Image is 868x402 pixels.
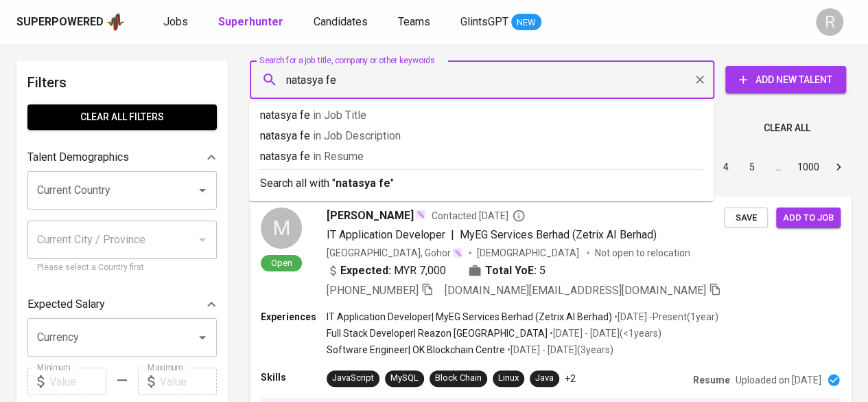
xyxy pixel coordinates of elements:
[313,150,364,163] span: in Resume
[731,210,761,226] span: Save
[535,372,554,385] div: Java
[193,181,212,200] button: Open
[261,370,327,384] p: Skills
[398,14,433,31] a: Teams
[398,15,430,28] span: Teams
[828,156,849,178] button: Go to next page
[218,14,286,31] a: Superhunter
[512,209,526,223] svg: By Batam recruiter
[261,208,302,249] div: M
[327,343,505,357] p: Software Engineer | OK Blockchain Centre
[49,368,106,395] input: Value
[764,120,810,137] span: Clear All
[27,149,129,166] p: Talent Demographics
[767,160,789,174] div: …
[741,156,763,178] button: Go to page 5
[193,328,212,347] button: Open
[498,372,519,385] div: Linux
[415,209,426,220] img: magic_wand.svg
[736,373,821,387] p: Uploaded on [DATE]
[445,284,706,297] span: [DOMAIN_NAME][EMAIL_ADDRESS][DOMAIN_NAME]
[218,15,283,28] b: Superhunter
[511,16,541,30] span: NEW
[313,129,401,142] span: in Job Description
[327,326,548,340] p: Full Stack Developer | Reazon [GEOGRAPHIC_DATA]
[260,148,703,165] p: natasya fe
[477,246,581,260] span: [DEMOGRAPHIC_DATA]
[725,66,846,93] button: Add New Talent
[539,263,546,279] span: 5
[27,144,217,171] div: Talent Demographics
[38,109,206,126] span: Clear All filters
[776,208,841,229] button: Add to job
[565,372,576,386] p: +2
[548,326,661,340] p: • [DATE] - [DATE] ( <1 years )
[793,156,823,178] button: Go to page 1000
[160,368,217,395] input: Value
[327,246,463,260] div: [GEOGRAPHIC_DATA], Gohor
[27,291,217,318] div: Expected Salary
[106,12,125,32] img: app logo
[758,115,816,141] button: Clear All
[460,14,541,31] a: GlintsGPT NEW
[16,12,125,32] a: Superpoweredapp logo
[16,14,104,30] div: Superpowered
[261,310,327,324] p: Experiences
[163,15,188,28] span: Jobs
[327,284,419,297] span: [PHONE_NUMBER]
[724,208,768,229] button: Save
[736,71,835,89] span: Add New Talent
[390,372,419,385] div: MySQL
[327,208,414,224] span: [PERSON_NAME]
[163,14,191,31] a: Jobs
[452,247,463,258] img: magic_wand.svg
[266,257,298,269] span: Open
[327,263,446,279] div: MYR 7,000
[327,310,612,324] p: IT Application Developer | MyEG Services Berhad (Zetrix AI Berhad)
[715,156,737,178] button: Go to page 4
[451,227,454,243] span: |
[313,109,366,122] span: in Job Title
[435,372,482,385] div: Block Chain
[27,296,105,313] p: Expected Salary
[314,15,368,28] span: Candidates
[460,15,508,28] span: GlintsGPT
[37,261,207,275] p: Please select a Country first
[432,209,526,223] span: Contacted [DATE]
[260,128,703,144] p: natasya fe
[609,156,852,178] nav: pagination navigation
[690,70,709,89] button: Clear
[327,228,445,241] span: IT Application Developer
[612,310,718,324] p: • [DATE] - Present ( 1 year )
[816,8,843,36] div: R
[340,263,391,279] b: Expected:
[485,263,537,279] b: Total YoE:
[332,372,374,385] div: JavaScript
[460,228,657,241] span: MyEG Services Berhad (Zetrix AI Berhad)
[314,14,371,31] a: Candidates
[783,210,834,226] span: Add to job
[260,107,703,124] p: natasya fe
[27,71,217,93] h6: Filters
[260,175,703,192] p: Search all with " "
[505,343,613,357] p: • [DATE] - [DATE] ( 3 years )
[693,373,730,387] p: Resume
[595,246,690,260] p: Not open to relocation
[27,104,217,130] button: Clear All filters
[336,177,390,190] b: natasya fe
